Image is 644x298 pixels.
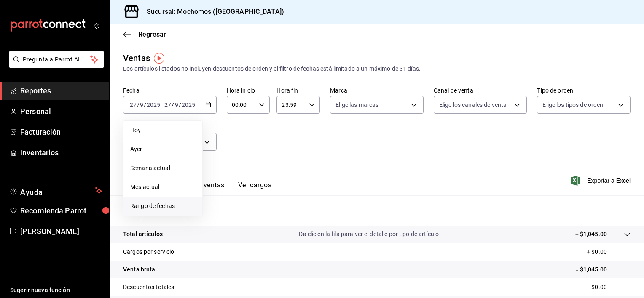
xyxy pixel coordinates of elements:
span: [PERSON_NAME] [20,226,102,237]
input: -- [129,101,137,108]
div: navigation tabs [137,181,271,195]
span: Sugerir nueva función [10,286,102,295]
label: Hora inicio [227,88,270,93]
label: Fecha [123,88,217,93]
button: Regresar [123,30,166,38]
span: Ayuda [20,186,91,196]
span: / [144,101,146,108]
label: Hora fin [276,88,320,93]
span: Reportes [20,85,102,96]
button: Pregunta a Parrot AI [9,51,104,68]
span: Hoy [130,126,196,135]
span: Semana actual [130,164,196,173]
span: - [161,101,163,108]
label: Tipo de orden [537,88,631,93]
label: Marca [330,88,424,93]
span: Rango de fechas [130,202,196,210]
button: Exportar a Excel [573,176,631,186]
a: Pregunta a Parrot AI [6,61,104,70]
p: + $0.00 [587,247,631,256]
p: Total artículos [123,230,163,239]
input: ---- [181,101,196,108]
span: Recomienda Parrot [20,205,102,216]
p: = $1,045.00 [575,265,631,274]
input: -- [140,101,144,108]
span: Mes actual [130,183,196,192]
div: Los artículos listados no incluyen descuentos de orden y el filtro de fechas está limitado a un m... [123,64,631,73]
span: Elige los canales de venta [439,101,507,109]
span: Personal [20,106,102,117]
input: -- [164,101,172,108]
h3: Sucursal: Mochomos ([GEOGRAPHIC_DATA]) [140,7,284,17]
button: Ver cargos [238,181,272,195]
span: Regresar [138,30,166,38]
span: Elige los tipos de orden [542,101,603,109]
button: open_drawer_menu [93,22,99,29]
span: Ayer [130,145,196,154]
button: Ver ventas [191,181,225,195]
div: Ventas [123,52,150,64]
p: Resumen [123,205,631,216]
p: Descuentos totales [123,283,174,292]
p: Cargos por servicio [123,247,174,256]
label: Canal de venta [434,88,527,93]
input: ---- [146,101,161,108]
span: / [179,101,181,108]
span: Elige las marcas [335,101,378,109]
input: -- [174,101,179,108]
span: Pregunta a Parrot AI [23,55,91,64]
p: Venta bruta [123,265,155,274]
span: Inventarios [20,147,102,158]
img: Tooltip marker [154,53,164,64]
span: / [172,101,174,108]
p: Da clic en la fila para ver el detalle por tipo de artículo [299,230,439,239]
p: - $0.00 [588,283,631,292]
span: Facturación [20,126,102,138]
span: / [137,101,140,108]
p: + $1,045.00 [575,230,607,239]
